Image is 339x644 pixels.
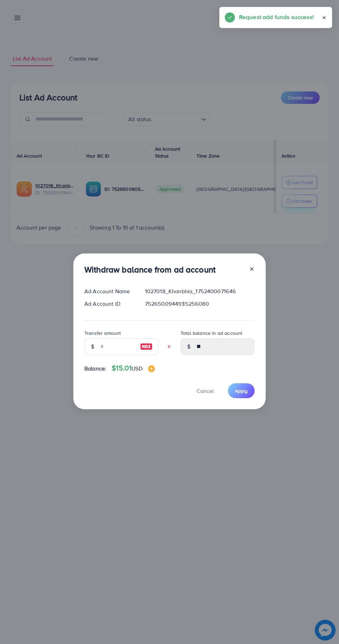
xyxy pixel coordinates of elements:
[131,365,142,372] span: USD
[79,287,139,295] div: Ad Account Name
[139,300,260,308] div: 7526500944935256080
[79,300,139,308] div: Ad Account ID
[239,12,314,21] h5: Request add funds success!
[84,265,216,275] h3: Withdraw balance from ad account
[188,383,222,398] button: Cancel
[148,365,155,372] img: image
[235,387,248,394] span: Apply
[84,365,106,373] span: Balance:
[228,383,255,398] button: Apply
[139,287,260,295] div: 1027018_Khanbhia_1752400071646
[112,364,155,373] h4: $15.01
[181,330,242,337] label: Total balance in ad account
[84,330,121,337] label: Transfer amount
[140,342,153,351] img: image
[196,387,214,395] span: Cancel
